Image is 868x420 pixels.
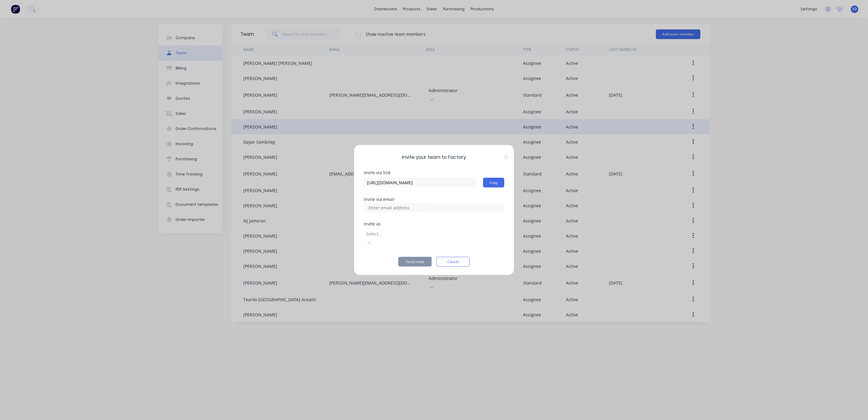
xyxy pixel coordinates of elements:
button: Copy [483,178,504,188]
div: Invite as [364,222,504,226]
div: Invite via link [364,171,504,175]
div: Invite via email [364,197,504,202]
input: Enter email address [365,203,426,212]
span: Invite your team to Factory [364,154,504,161]
button: Cancel [436,257,470,267]
button: Send invite [398,257,432,267]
